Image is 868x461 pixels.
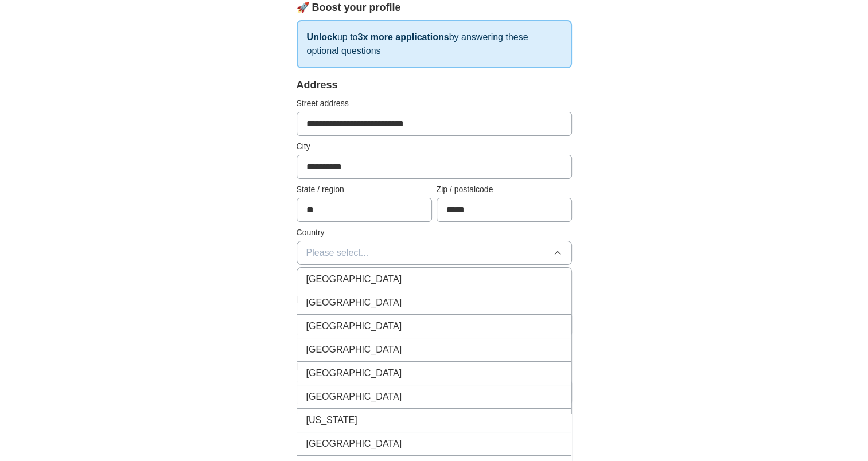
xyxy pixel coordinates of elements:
[306,296,402,310] span: [GEOGRAPHIC_DATA]
[357,32,449,42] strong: 3x more applications
[306,366,402,380] span: [GEOGRAPHIC_DATA]
[306,319,402,333] span: [GEOGRAPHIC_DATA]
[297,183,432,196] label: State / region
[297,241,572,265] button: Please select...
[297,77,572,93] div: Address
[306,272,402,286] span: [GEOGRAPHIC_DATA]
[307,32,337,42] strong: Unlock
[297,226,572,239] label: Country
[437,183,572,196] label: Zip / postalcode
[306,390,402,404] span: [GEOGRAPHIC_DATA]
[306,413,357,427] span: [US_STATE]
[306,437,402,451] span: [GEOGRAPHIC_DATA]
[297,140,572,153] label: City
[297,97,572,110] label: Street address
[297,20,572,68] p: up to by answering these optional questions
[306,246,369,260] span: Please select...
[306,343,402,357] span: [GEOGRAPHIC_DATA]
